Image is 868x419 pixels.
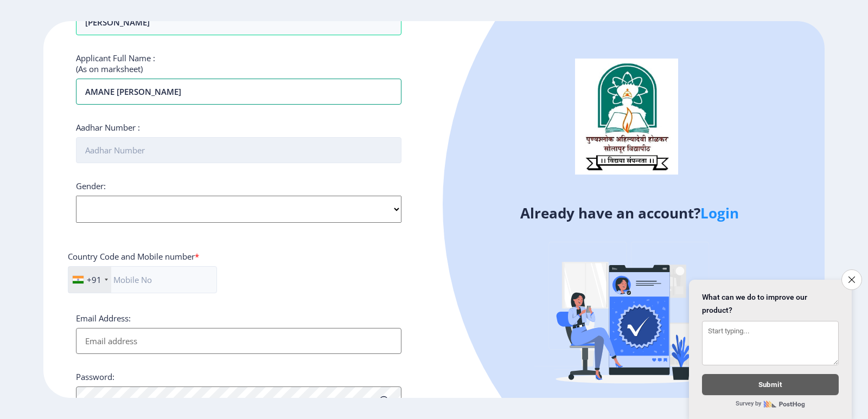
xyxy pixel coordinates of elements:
[87,274,101,285] div: +91
[76,79,401,105] input: Full Name
[700,203,739,223] a: Login
[442,204,816,222] h4: Already have an account?
[68,267,111,293] div: India (भारत): +91
[76,371,114,382] label: Password:
[76,122,140,133] label: Aadhar Number :
[76,53,155,74] label: Applicant Full Name : (As on marksheet)
[575,59,678,175] img: logo
[76,328,401,354] input: Email address
[534,221,724,411] img: Verified-rafiki.svg
[68,266,217,293] input: Mobile No
[76,181,106,191] label: Gender:
[76,9,401,35] input: Last Name
[76,137,401,163] input: Aadhar Number
[76,313,131,324] label: Email Address:
[68,251,199,262] label: Country Code and Mobile number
